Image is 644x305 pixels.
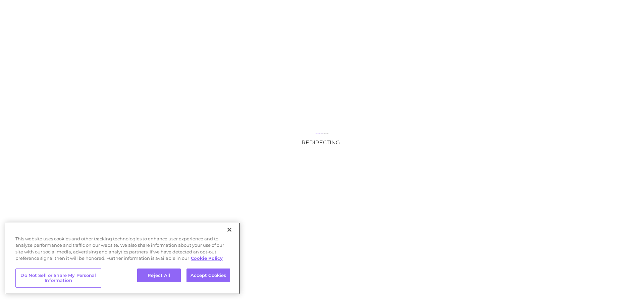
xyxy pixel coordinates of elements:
[5,222,240,294] div: Cookie banner
[255,139,389,146] h3: Redirecting...
[137,269,181,283] button: Reject All
[5,236,240,265] div: This website uses cookies and other tracking technologies to enhance user experience and to analy...
[186,269,230,283] button: Accept Cookies
[191,255,223,261] a: More information about your privacy, opens in a new tab
[15,269,101,288] button: Do Not Sell or Share My Personal Information
[5,222,240,294] div: Privacy
[222,222,237,237] button: Close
